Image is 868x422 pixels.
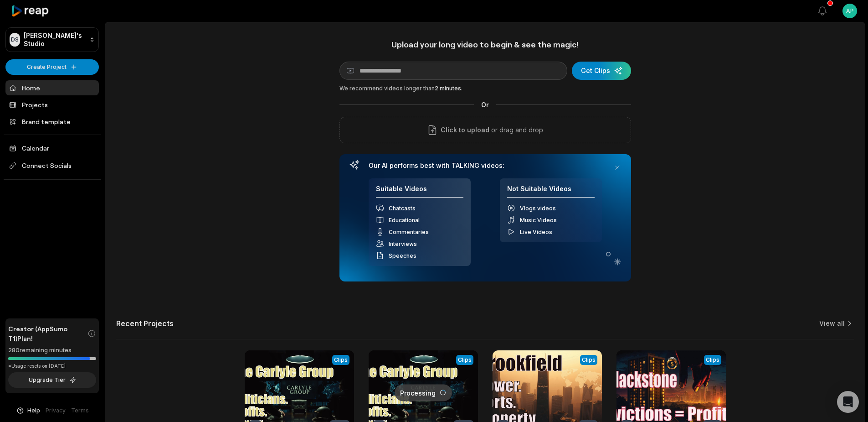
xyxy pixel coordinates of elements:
[435,85,461,92] span: 2 minutes
[369,162,602,170] h3: Our AI performs best with TALKING videos:
[520,217,557,224] span: Music Videos
[572,62,631,80] button: Get Clips
[27,406,40,415] span: Help
[24,31,86,48] p: [PERSON_NAME]'s Studio
[507,185,595,198] h4: Not Suitable Videos
[339,39,631,50] h1: Upload your long video to begin & see the magic!
[116,319,174,328] h2: Recent Projects
[10,33,20,47] div: DS
[837,391,859,413] div: Open Intercom Messenger
[474,100,496,109] span: Or
[520,205,556,212] span: Vlogs videos
[5,141,99,156] a: Calendar
[819,319,845,328] a: View all
[5,80,99,95] a: Home
[8,372,96,388] button: Upgrade Tier
[5,157,99,174] span: Connect Socials
[376,185,463,198] h4: Suitable Videos
[46,406,66,415] a: Privacy
[389,217,420,224] span: Educational
[389,252,416,259] span: Speeches
[8,363,96,370] div: *Usage resets on [DATE]
[5,59,99,75] button: Create Project
[520,229,552,235] span: Live Videos
[489,125,543,135] p: or drag and drop
[5,114,99,129] a: Brand template
[389,205,416,212] span: Chatcasts
[339,84,631,93] div: We recommend videos longer than .
[8,324,87,343] span: Creator (AppSumo T1) Plan!
[71,406,89,415] a: Terms
[389,229,429,235] span: Commentaries
[5,97,99,112] a: Projects
[8,346,96,355] div: 280 remaining minutes
[441,125,489,135] span: Click to upload
[389,240,417,247] span: Interviews
[16,406,40,415] button: Help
